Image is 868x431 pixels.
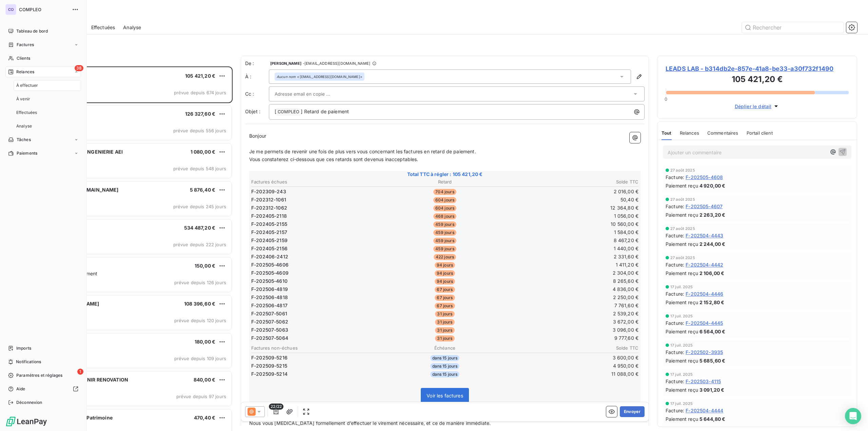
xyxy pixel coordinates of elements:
span: ] Retard de paiement [301,109,349,114]
span: dans 15 jours [430,363,460,369]
span: F-202503-4115 [686,378,721,385]
button: Déplier le détail [733,102,782,110]
td: 2 250,00 € [510,294,639,301]
span: 94 jours [435,262,455,268]
span: Facture : [666,261,684,268]
span: 27 août 2025 [670,197,695,201]
span: 17 juil. 2025 [670,401,693,406]
span: 2 263,20 € [699,211,726,218]
td: 3 672,00 € [510,318,639,326]
span: Tout [662,130,672,136]
span: Total TTC à régler : 105 421,20 € [250,171,639,178]
span: 17 juil. 2025 [670,285,693,289]
span: prévue depuis 120 jours [174,318,226,323]
div: <[EMAIL_ADDRESS][DOMAIN_NAME]> [277,74,362,79]
span: 180,00 € [195,339,215,345]
span: - [EMAIL_ADDRESS][DOMAIN_NAME] [303,61,370,65]
span: Facture : [666,319,684,327]
span: prévue depuis 126 jours [174,280,226,285]
span: F-202405-2157 [251,229,287,236]
span: 5 876,40 € [190,187,216,193]
span: F-202405-2118 [251,213,287,219]
td: 1 440,00 € [510,245,639,252]
span: Facture : [666,407,684,414]
span: Facture : [666,203,684,210]
span: 27 août 2025 [670,256,695,260]
td: F-202509-5215 [251,362,380,370]
span: MOUHEB 94 AVENIR RENOVATION [48,377,128,383]
span: prévue depuis 556 jours [173,128,226,133]
td: 9 777,60 € [510,334,639,342]
span: 4 920,00 € [699,182,726,189]
span: F-202405-2156 [251,245,288,252]
label: Cc : [245,91,269,97]
td: 7 761,60 € [510,302,639,309]
span: Effectuées [91,24,115,31]
td: 2 539,20 € [510,310,639,317]
input: Rechercher [742,22,844,33]
a: Aide [5,384,81,394]
span: F-202507-5064 [251,335,288,341]
th: Retard [380,178,509,185]
span: Analyse [123,24,141,31]
span: 150,00 € [195,263,215,269]
span: Paiement reçu [666,415,698,423]
span: Tableau de bord [16,28,48,34]
span: 0 [665,96,667,102]
button: Envoyer [620,406,645,417]
label: À : [245,73,269,80]
span: Commentaires [707,130,738,136]
span: 1 080,00 € [191,149,216,155]
span: F-202507-5062 [251,318,288,325]
span: prévue depuis 548 jours [173,166,226,171]
span: À effectuer [16,82,38,89]
span: Clients [17,55,30,61]
span: 2 244,00 € [699,240,726,248]
span: Paiement reçu [666,270,698,277]
span: 470,40 € [194,415,215,420]
h3: 105 421,20 € [666,73,849,87]
span: Imports [16,345,31,351]
span: [ [275,109,276,114]
span: Nous vous [MEDICAL_DATA] formellement d’effectuer le virement nécessaire, et ce de manière immédi... [249,420,491,426]
span: F-202506-4817 [251,302,288,309]
span: Relances [16,69,34,75]
span: 31 jours [435,327,454,333]
span: Analyse [16,123,32,129]
td: 3 096,00 € [510,326,639,334]
span: Facture : [666,378,684,385]
td: 4 950,00 € [510,362,639,370]
span: 704 jours [433,189,456,195]
th: Échéance [380,345,509,352]
td: 1 056,00 € [510,212,639,220]
span: Déplier le détail [735,103,772,110]
td: 2 016,00 € [510,188,639,195]
td: 12 364,80 € [510,204,639,212]
span: 468 jours [433,213,456,219]
span: Bonjour [249,133,266,139]
span: Voir les factures [427,393,463,398]
td: 2 331,60 € [510,253,639,260]
span: 17 juil. 2025 [670,372,693,376]
span: F-202309-243 [251,188,286,195]
span: Facture : [666,174,684,181]
td: F-202509-5216 [251,354,380,361]
span: À venir [16,96,30,102]
span: 22/22 [269,404,283,410]
span: Facture : [666,232,684,239]
span: F-202502-3935 [686,349,723,356]
span: prévue depuis 97 jours [176,394,226,399]
span: 94 jours [435,270,455,276]
span: F-202312-1061 [251,196,286,203]
span: F-202506-4819 [251,286,288,293]
span: F-202507-5061 [251,310,287,317]
span: 2 106,00 € [699,270,725,277]
span: F-202504-4446 [686,290,723,297]
span: prévue depuis 245 jours [173,204,226,209]
img: Logo LeanPay [5,416,47,427]
span: Effectuées [16,110,37,116]
td: 4 836,00 € [510,286,639,293]
td: 8 467,20 € [510,237,639,244]
span: Paiement reçu [666,386,698,393]
span: 67 jours [435,303,455,309]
